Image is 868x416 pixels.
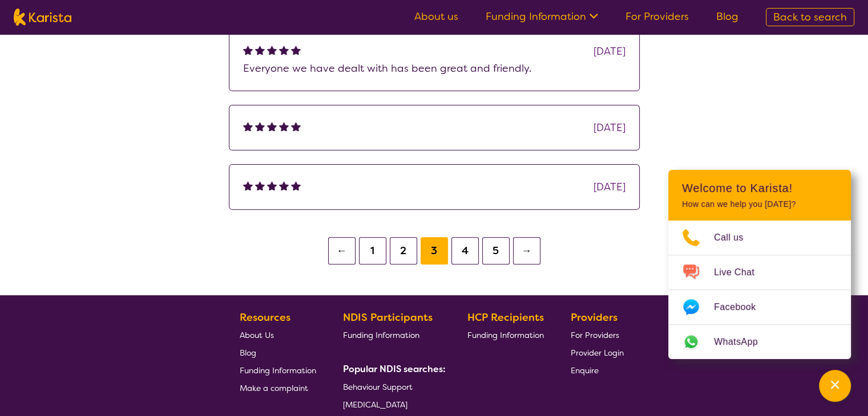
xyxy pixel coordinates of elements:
img: fullstar [267,45,277,55]
div: [DATE] [594,43,625,60]
span: Enquire [571,365,599,376]
a: Enquire [571,361,624,379]
button: 2 [390,237,417,264]
img: fullstar [279,181,289,190]
img: fullstar [255,45,265,55]
a: Funding Information [486,10,598,23]
b: Resources [240,311,290,324]
b: NDIS Participants [343,311,433,324]
a: Funding Information [467,326,544,344]
img: fullstar [279,45,289,55]
span: Call us [714,229,757,246]
a: Blog [716,10,738,23]
a: About Us [240,326,316,344]
a: Web link opens in a new tab. [668,325,851,359]
img: fullstar [255,121,265,131]
span: Provider Login [571,348,624,358]
a: Back to search [766,8,854,26]
span: About Us [240,330,274,340]
div: [DATE] [594,178,625,195]
a: Blog [240,344,316,361]
span: Funding Information [467,330,544,340]
span: Make a complaint [240,383,308,393]
p: How can we help you [DATE]? [682,199,837,209]
b: HCP Recipients [467,311,544,324]
img: fullstar [267,181,277,190]
span: Facebook [714,299,769,316]
img: fullstar [291,121,301,131]
a: Provider Login [571,344,624,361]
button: 5 [482,237,510,264]
a: Funding Information [343,326,441,344]
img: fullstar [243,45,253,55]
a: For Providers [571,326,624,344]
b: Popular NDIS searches: [343,363,446,375]
span: Back to search [773,10,847,24]
a: Behaviour Support [343,378,441,395]
span: [MEDICAL_DATA] [343,399,407,410]
a: About us [414,10,458,23]
a: For Providers [625,10,689,23]
a: Funding Information [240,361,316,379]
p: Everyone we have dealt with has been great and friendly. [243,60,625,77]
button: Channel Menu [819,370,851,402]
img: fullstar [291,45,301,55]
div: Channel Menu [668,170,851,359]
span: WhatsApp [714,333,772,350]
button: ← [328,237,356,264]
span: Blog [240,348,256,358]
img: fullstar [279,121,289,131]
span: Funding Information [240,365,316,376]
button: 3 [421,237,448,264]
img: fullstar [255,181,265,190]
span: For Providers [571,330,619,340]
button: → [513,237,540,264]
a: [MEDICAL_DATA] [343,395,441,413]
img: fullstar [267,121,277,131]
span: Behaviour Support [343,382,413,392]
button: 1 [359,237,386,264]
a: Make a complaint [240,379,316,397]
div: [DATE] [594,119,625,136]
img: fullstar [243,181,253,190]
img: fullstar [291,181,301,190]
b: Providers [571,311,617,324]
ul: Choose channel [668,221,851,359]
span: Live Chat [714,264,768,281]
img: Karista logo [14,9,71,26]
button: 4 [451,237,479,264]
h2: Welcome to Karista! [682,181,837,195]
img: fullstar [243,121,253,131]
span: Funding Information [343,330,419,340]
